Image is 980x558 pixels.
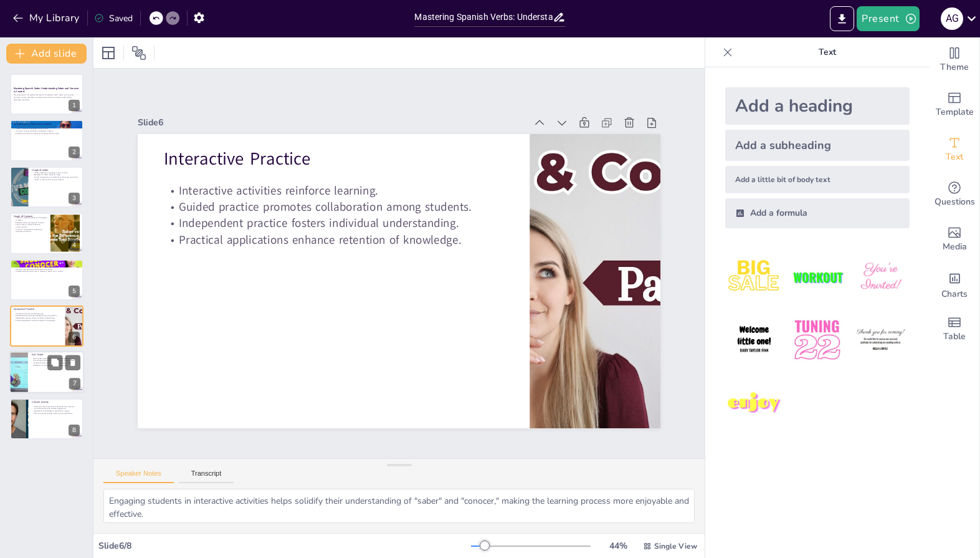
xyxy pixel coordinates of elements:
p: Encouraging originality fosters creativity in language use. [32,360,80,362]
p: Closure activities provide a sense of accomplishment. [32,412,80,415]
div: Add a little bit of body text [725,166,910,193]
p: Examples will clarify the distinctions between the two verbs. [14,132,80,135]
div: 3 [69,193,80,204]
p: Generated with [URL] [14,99,80,101]
div: 4 [10,213,83,254]
div: Add a table [930,307,979,352]
p: Introduction to Saber and Conocer [14,122,80,125]
p: "Saber" expresses knowledge of facts or skills. [32,171,80,174]
p: "Saber" is often used in various contexts. [32,178,80,181]
img: 7.jpeg [725,375,783,433]
div: Layout [98,43,118,63]
p: Usage of Saber [32,168,80,172]
p: Interactive activities reinforce learning. [196,113,524,234]
p: Reflection on choices deepens understanding. [32,365,80,367]
div: 7 [69,378,80,390]
img: 5.jpeg [788,311,846,369]
p: Practical applications enhance retention of knowledge. [14,319,62,322]
button: My Library [9,8,85,28]
p: Examples clarify the usage of "conocer." [14,221,47,224]
div: 8 [69,425,80,436]
p: Guided practice promotes collaboration among students. [190,129,518,249]
div: 6 [10,305,83,347]
div: 8 [10,398,83,440]
p: Text [738,37,917,67]
input: Insert title [414,8,552,26]
button: Export to PowerPoint [830,6,854,31]
p: Usage of Conocer [14,214,47,218]
span: Media [943,240,967,254]
div: 4 [69,239,80,251]
p: "Conocer" conveys familiarity with people or places. [14,130,80,132]
div: 6 [69,332,80,343]
div: 7 [9,352,84,394]
button: Speaker Notes [103,469,174,483]
div: 5 [69,286,80,297]
p: Correct conjugation is essential for accurate communication. [32,176,80,178]
div: 2 [69,147,80,158]
p: Interactive Practice [204,79,535,208]
span: Theme [940,60,969,74]
div: Add a formula [725,198,910,228]
span: Charts [941,287,968,301]
p: Exit tickets assess understanding of the material. [32,357,80,360]
p: Familiarity with verbs is important for communication. [14,266,80,268]
button: Add slide [6,44,87,64]
img: 2.jpeg [788,248,846,306]
div: 44 % [603,540,633,552]
div: Add a heading [725,87,910,125]
img: 1.jpeg [725,248,783,306]
strong: Mastering Spanish Verbs: Understanding Saber and Conocer in Context [14,87,78,94]
p: Examples of "saber" clarify its usage. [32,174,80,176]
p: Exit Ticket [32,353,80,357]
p: Interactive Practice [14,307,62,311]
div: Add a subheading [725,130,910,161]
span: Template [936,105,974,119]
p: Closure Activity [32,400,80,403]
div: 3 [10,166,83,208]
div: Saved [94,12,133,24]
p: Underlining the verb reinforces grammatical awareness. [32,362,80,365]
span: Table [943,330,966,344]
button: Delete Slide [65,355,80,370]
p: Interactive closure activities enhance learning retention. [32,405,80,408]
span: Position [131,46,146,60]
p: Key Terms [14,261,80,264]
p: Key terms are frequently used in practice activities. [14,268,80,271]
div: Slide 6 / 8 [98,540,471,552]
img: 3.jpeg [852,248,910,306]
div: 1 [10,74,83,115]
div: 2 [10,120,83,161]
button: A G [941,6,963,31]
p: "Conocer" indicates familiarity with people or places. [14,217,47,221]
p: Practical applications enhance retention of knowledge. [180,160,508,281]
div: Add charts and graphs [930,262,979,307]
p: Key terms enhance vocabulary and understanding. [14,263,80,266]
p: Independent practice fosters individual understanding. [185,145,513,265]
p: Application of knowledge is essential for mastery. [32,410,80,412]
p: Correct usage is vital for effective communication. [14,224,47,228]
div: A G [941,7,963,30]
textarea: Engaging students in interactive activities helps solidify their understanding of "saber" and "co... [103,489,695,523]
button: Present [857,6,919,31]
button: Transcript [179,469,234,483]
img: 6.jpeg [852,311,910,369]
div: 5 [10,259,83,301]
div: Get real-time input from your audience [930,172,979,217]
p: Interactive activities reinforce learning. [14,312,62,315]
p: Understanding "saber" and "conocer" is essential for Spanish communication. [14,125,80,128]
p: "Conocer" is essential for expressing personal connections. [14,228,47,233]
p: Independent practice fosters individual understanding. [14,317,62,319]
span: Questions [935,195,975,209]
span: Single View [654,541,697,551]
p: Fun activities promote student engagement. [32,407,80,410]
div: Change the overall theme [930,37,979,82]
div: 1 [69,100,80,111]
div: Add text boxes [930,127,979,172]
p: Guided practice promotes collaboration among students. [14,315,62,317]
img: 4.jpeg [725,311,783,369]
button: Duplicate Slide [47,355,62,370]
p: This presentation will explore the usage of the Spanish verbs "saber" and "conocer," providing co... [14,94,80,99]
div: Slide 6 [192,43,564,175]
p: "Saber" indicates knowledge of facts or skills. [14,127,80,130]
